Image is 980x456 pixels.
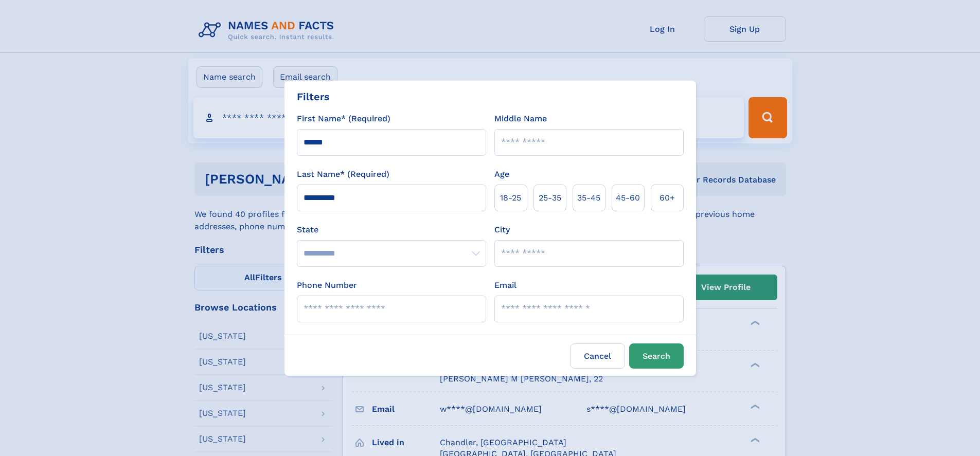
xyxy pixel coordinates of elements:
label: Cancel [571,343,625,369]
span: 60+ [660,192,675,204]
span: 25‑35 [539,192,561,204]
div: Filters [297,89,330,104]
label: First Name* (Required) [297,113,390,125]
label: State [297,224,486,236]
span: 35‑45 [577,192,600,204]
label: City [494,224,510,236]
button: Search [629,343,684,369]
label: Age [494,168,509,180]
label: Middle Name [494,113,547,125]
label: Phone Number [297,279,357,291]
label: Last Name* (Required) [297,168,389,180]
span: 18‑25 [500,192,521,204]
span: 45‑60 [616,192,640,204]
label: Email [494,279,516,291]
